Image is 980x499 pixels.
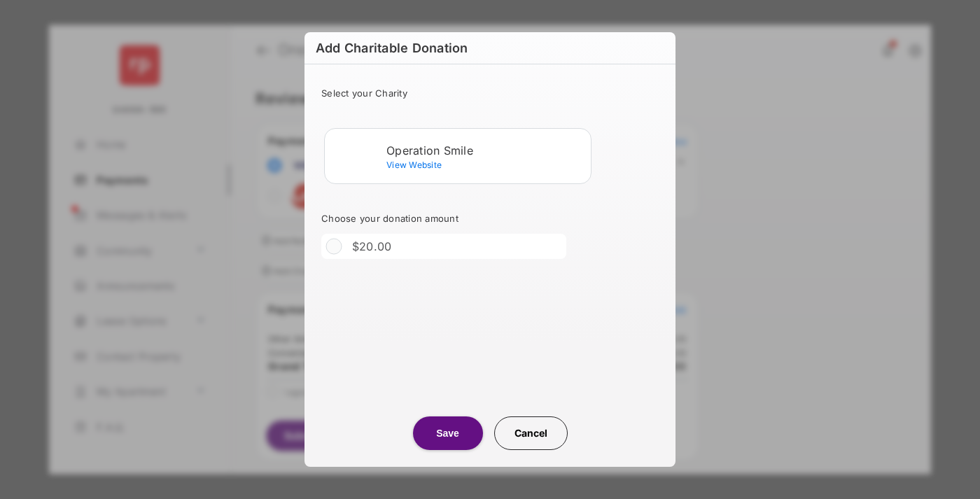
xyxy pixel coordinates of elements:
[321,87,407,99] span: Select your Charity
[413,416,483,450] button: Save
[386,144,585,157] div: Operation Smile
[386,160,442,170] span: View Website
[352,239,392,253] label: $20.00
[321,213,458,224] span: Choose your donation amount
[494,416,568,450] button: Cancel
[304,32,675,64] h2: Add Charitable Donation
